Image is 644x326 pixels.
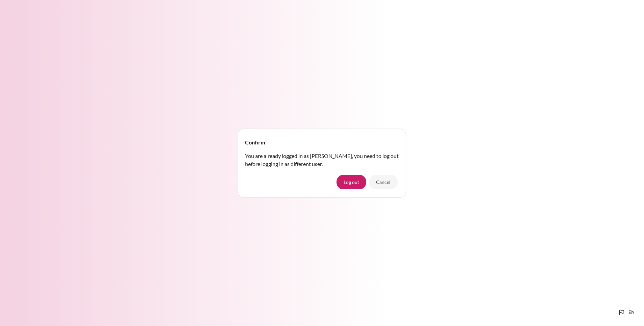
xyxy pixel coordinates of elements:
[245,152,399,168] p: You are already logged in as [PERSON_NAME], you need to log out before logging in as different user.
[245,138,265,146] h4: Confirm
[615,306,637,319] button: Languages
[337,175,366,189] button: Log out
[628,309,635,316] span: en
[369,175,398,189] button: Cancel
